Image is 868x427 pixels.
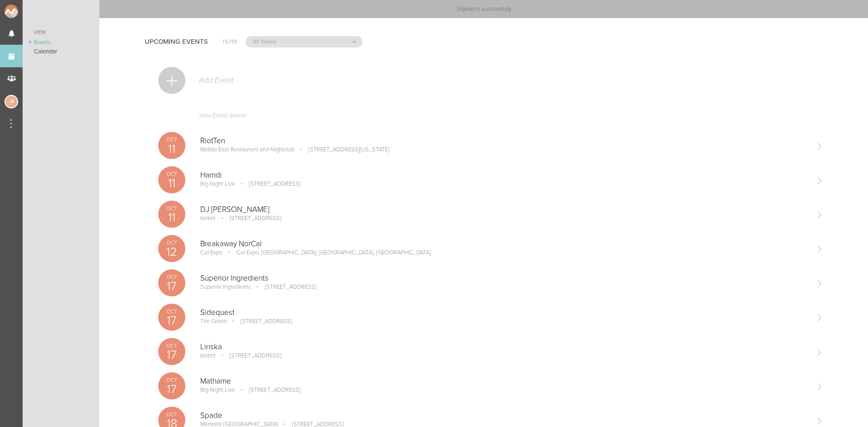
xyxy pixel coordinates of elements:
[158,309,185,314] p: Oct
[158,240,185,245] p: Oct
[200,352,216,359] p: bsmnt
[5,95,18,108] div: Jessica Smith
[158,143,185,155] p: 11
[217,352,281,359] p: [STREET_ADDRESS]
[200,249,222,256] p: Cal Expo
[252,283,316,291] p: [STREET_ADDRESS]
[200,239,808,249] p: Breakaway NorCal
[158,280,185,292] p: 17
[158,349,185,361] p: 17
[23,27,99,38] a: View
[158,274,185,280] p: Oct
[158,137,185,142] p: Oct
[200,283,251,291] p: Superior Ingredients
[200,274,808,283] p: Superior Ingredients
[158,377,185,383] p: Oct
[23,47,99,56] a: Calendar
[200,308,808,317] p: Sidequest
[200,205,808,214] p: DJ [PERSON_NAME]
[200,180,235,188] p: Big Night Live
[223,38,237,46] h6: Filter
[158,314,185,327] p: 17
[158,206,185,211] p: Oct
[236,180,301,188] p: [STREET_ADDRESS]
[200,215,216,222] p: bsmnt
[23,38,99,47] a: Events
[200,411,808,420] p: Spade
[158,246,185,258] p: 12
[158,343,185,348] p: Oct
[158,211,185,224] p: 11
[145,38,208,46] h4: Upcoming Events
[217,215,281,222] p: [STREET_ADDRESS]
[228,318,292,325] p: [STREET_ADDRESS]
[236,386,301,394] p: [STREET_ADDRESS]
[224,249,431,256] p: Cal Expo, [GEOGRAPHIC_DATA], [GEOGRAPHIC_DATA], [GEOGRAPHIC_DATA]
[200,343,808,352] p: Linska
[200,136,808,145] p: RiotTen
[158,177,185,189] p: 11
[158,412,185,417] p: Oct
[200,386,235,394] p: Big Night Live
[158,171,185,177] p: Oct
[198,76,234,85] p: Add Event
[200,171,808,180] p: Hamdi
[200,377,808,386] p: Mathame
[457,6,511,12] p: Signed in successfully
[200,146,294,153] p: Middle East Restaurant and Nightclub
[296,146,389,153] p: [STREET_ADDRESS][US_STATE]
[200,318,226,325] p: The Grand
[158,108,823,128] a: View Earlier Events
[5,5,56,18] img: NOMAD
[158,383,185,395] p: 17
